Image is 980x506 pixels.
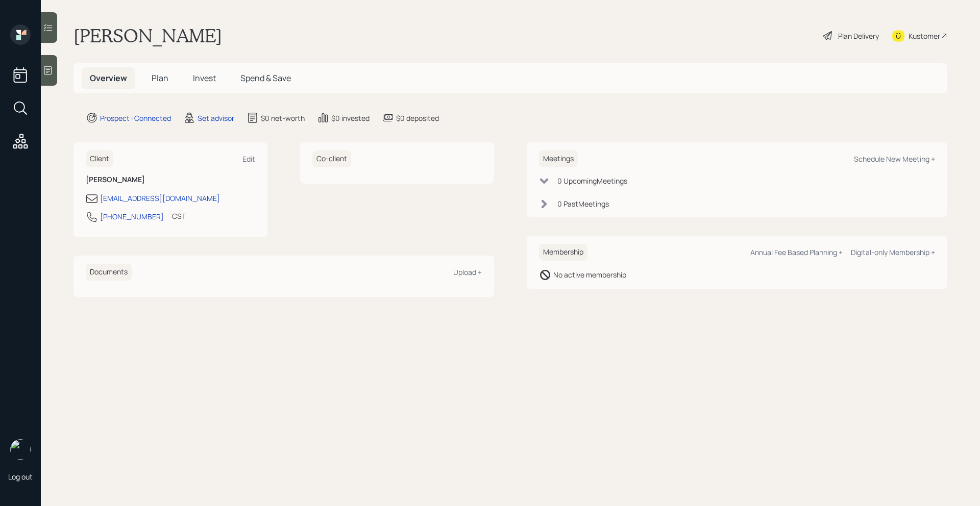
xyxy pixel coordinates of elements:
[539,244,587,261] h6: Membership
[557,198,609,209] div: 0 Past Meeting s
[90,72,127,84] span: Overview
[193,72,216,84] span: Invest
[453,267,482,277] div: Upload +
[539,150,578,167] h6: Meetings
[240,72,291,84] span: Spend & Save
[331,113,370,123] div: $0 invested
[557,175,627,186] div: 0 Upcoming Meeting s
[86,175,255,184] h6: [PERSON_NAME]
[100,193,220,204] div: [EMAIL_ADDRESS][DOMAIN_NAME]
[100,113,171,123] div: Prospect · Connected
[100,211,164,222] div: [PHONE_NUMBER]
[838,31,879,41] div: Plan Delivery
[86,150,113,167] h6: Client
[198,113,234,123] div: Set advisor
[909,31,940,41] div: Kustomer
[86,264,132,281] h6: Documents
[172,211,186,221] div: CST
[851,247,935,257] div: Digital-only Membership +
[8,472,33,482] div: Log out
[312,150,351,167] h6: Co-client
[242,154,255,164] div: Edit
[152,72,168,84] span: Plan
[396,113,439,123] div: $0 deposited
[750,247,843,257] div: Annual Fee Based Planning +
[10,439,31,460] img: retirable_logo.png
[854,154,935,164] div: Schedule New Meeting +
[261,113,305,123] div: $0 net-worth
[553,269,626,280] div: No active membership
[73,24,222,47] h1: [PERSON_NAME]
